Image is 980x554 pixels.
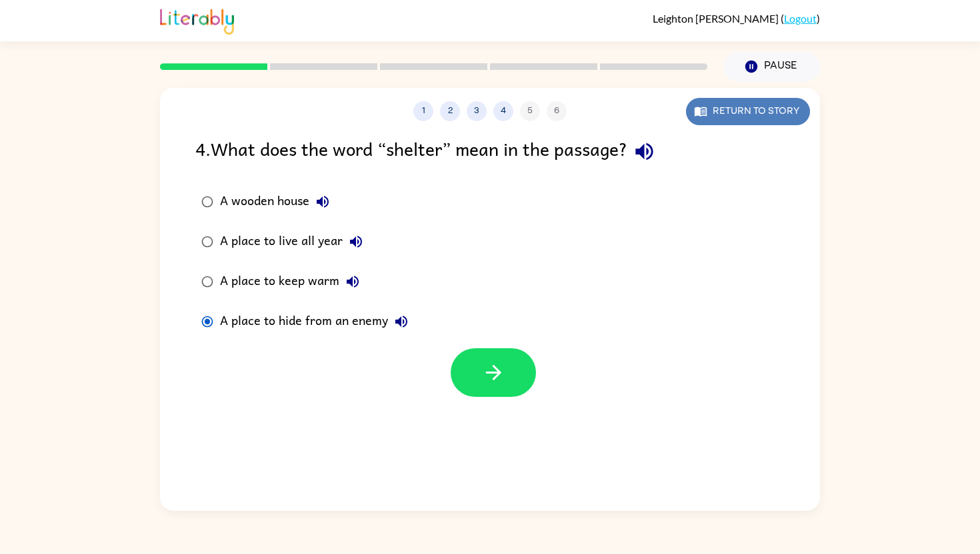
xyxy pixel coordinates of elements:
[220,228,369,255] div: A place to live all year
[343,228,369,255] button: A place to live all year
[723,51,820,82] button: Pause
[653,12,820,25] div: ( )
[220,188,336,215] div: A wooden house
[440,101,460,121] button: 2
[653,12,781,25] span: Leighton [PERSON_NAME]
[220,268,366,295] div: A place to keep warm
[493,101,513,121] button: 4
[784,12,817,25] a: Logout
[195,135,785,168] div: 4 . What does the word “shelter” mean in the passage?
[686,98,810,125] button: Return to story
[220,308,415,335] div: A place to hide from an enemy
[413,101,433,121] button: 1
[388,308,415,335] button: A place to hide from an enemy
[309,188,336,215] button: A wooden house
[160,5,234,35] img: Literably
[467,101,487,121] button: 3
[339,268,366,295] button: A place to keep warm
